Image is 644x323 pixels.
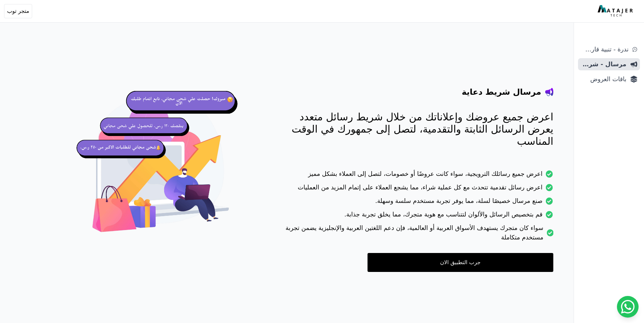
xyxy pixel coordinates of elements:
button: متجر توب [4,4,32,18]
p: اعرض جميع عروضك وإعلاناتك من خلال شريط رسائل متعدد يعرض الرسائل الثابتة والتقدمية، لتصل إلى جمهور... [274,111,553,147]
a: جرب التطبيق الان [368,253,553,272]
h4: مرسال شريط دعاية [462,87,541,97]
li: سواء كان متجرك يستهدف الأسواق العربية أو العالمية، فإن دعم اللغتين العربية والإنجليزية يضمن تجربة... [274,223,553,246]
li: اعرض جميع رسائلك الترويجية، سواء كانت عروضًا أو خصومات، لتصل إلى العملاء بشكل مميز [274,169,553,183]
span: متجر توب [7,7,29,15]
span: مرسال - شريط دعاية [581,60,626,69]
img: MatajerTech Logo [598,5,635,17]
li: قم بتخصيص الرسائل والألوان لتتناسب مع هوية متجرك، مما يخلق تجربة جذابة. [274,210,553,223]
li: صنع مرسال خصيصًا لسلة، مما يوفر تجربة مستخدم سلسة وسهلة. [274,196,553,210]
img: hero [74,81,247,254]
li: اعرض رسائل تقدمية تتحدث مع كل عملية شراء، مما يشجع العملاء على إتمام المزيد من العمليات [274,183,553,196]
span: باقات العروض [581,74,626,84]
span: ندرة - تنبية قارب علي النفاذ [581,45,628,54]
